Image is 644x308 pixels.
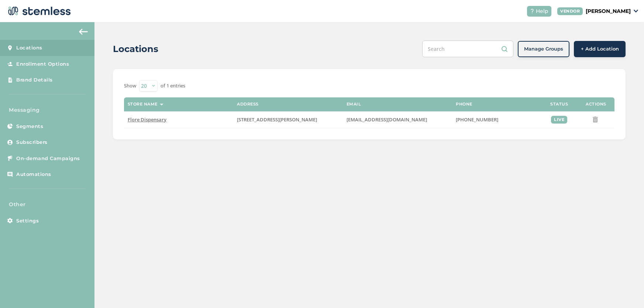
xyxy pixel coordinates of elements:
img: logo-dark-0685b13c.svg [6,4,71,18]
button: Manage Groups [518,41,569,57]
img: icon_down-arrow-small-66adaf34.svg [634,10,638,13]
img: icon-help-white-03924b79.svg [530,9,534,13]
span: [STREET_ADDRESS][PERSON_NAME] [237,116,317,123]
span: Settings [16,217,39,225]
label: Status [550,102,568,107]
span: On-demand Campaigns [16,155,80,162]
input: Search [422,41,513,57]
p: [PERSON_NAME] [586,7,631,15]
span: Subscribers [16,139,48,146]
span: Help [536,7,548,15]
label: Phone [456,102,472,107]
th: Actions [578,97,614,111]
span: [EMAIL_ADDRESS][DOMAIN_NAME] [347,116,427,123]
span: [PHONE_NUMBER] [456,116,498,123]
label: of 1 entries [161,82,185,90]
span: Enrollment Options [16,60,69,68]
label: Store name [128,102,158,107]
iframe: Chat Widget [607,273,644,308]
span: Flore Dispensary [128,116,166,123]
span: Segments [16,123,43,130]
label: 258 Noe Street [237,117,339,123]
label: Show [124,82,136,90]
label: assistance@theflorestore.com [347,117,448,123]
label: Email [347,102,361,107]
span: Brand Details [16,76,53,84]
span: Manage Groups [524,45,563,53]
img: icon-arrow-back-accent-c549486e.svg [79,29,88,35]
label: Flore Dispensary [128,117,230,123]
span: + Add Location [581,45,619,53]
button: + Add Location [574,41,626,57]
span: Locations [16,44,42,52]
div: VENDOR [557,7,583,15]
h2: Locations [113,42,158,56]
div: live [551,116,567,124]
span: Automations [16,171,51,178]
img: icon-sort-1e1d7615.svg [160,104,163,105]
label: Address [237,102,259,107]
label: (501) 444-2804 [456,117,537,123]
